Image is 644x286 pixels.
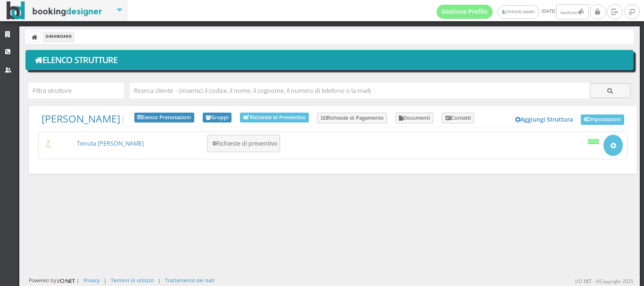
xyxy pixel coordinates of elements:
a: Termini di utilizzo [111,277,154,284]
img: BookingDesigner.com [7,1,102,20]
a: Richieste di Pagamento [317,113,387,124]
a: Elenco Prenotazioni [134,113,194,123]
a: Contatti [442,113,474,124]
a: Aggiungi Struttura [511,113,578,127]
a: Trattamento dei dati [165,277,215,284]
a: Gruppi [203,113,232,123]
button: Notifiche [556,4,588,19]
a: Tenuta [PERSON_NAME] [77,139,144,147]
div: Attiva [588,139,600,144]
button: 0Richieste di preventivo [207,135,280,152]
li: Dashboard [43,32,74,42]
a: Privacy [83,277,99,284]
a: Impostazioni [581,114,624,125]
img: c17ce5f8a98d11e9805da647fc135771_max100.png [43,139,54,147]
div: Powered by | [29,277,79,285]
div: | [104,277,107,284]
img: ionet_small_logo.png [56,277,76,285]
a: Gestione Profilo [437,5,493,19]
h5: Richieste di preventivo [210,140,278,147]
input: Ricerca cliente - (inserisci il codice, il nome, il cognome, il numero di telefono o la mail) [130,83,590,98]
span: [DATE] [437,4,590,19]
span: | [41,113,126,125]
a: [PERSON_NAME] [497,5,539,19]
h1: Elenco Strutture [32,52,627,68]
a: [PERSON_NAME] [41,112,120,125]
input: Filtra strutture [28,83,124,98]
b: 0 [213,139,216,147]
div: | [158,277,161,284]
a: Richieste di Preventivo [240,113,309,123]
a: Documenti [396,113,434,124]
